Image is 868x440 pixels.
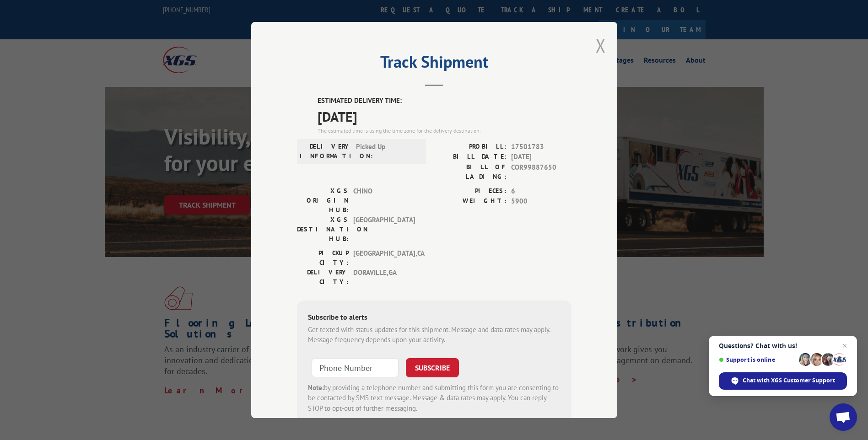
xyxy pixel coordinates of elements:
label: XGS DESTINATION HUB: [297,215,349,244]
span: DORAVILLE , GA [353,268,415,287]
span: [DATE] [318,106,571,127]
span: 6 [511,186,571,197]
span: Chat with XGS Customer Support [743,376,835,385]
span: [GEOGRAPHIC_DATA] , CA [353,248,415,268]
label: BILL OF LADING: [434,162,507,182]
div: Get texted with status updates for this shipment. Message and data rates may apply. Message frequ... [308,325,561,345]
span: COR99887650 [511,162,571,182]
div: Open chat [830,403,857,431]
label: DELIVERY CITY: [297,268,349,287]
span: Picked Up [356,142,418,161]
div: by providing a telephone number and submitting this form you are consenting to be contacted by SM... [308,383,561,414]
label: XGS ORIGIN HUB: [297,186,349,215]
label: WEIGHT: [434,196,507,207]
h2: Track Shipment [297,55,571,73]
span: 17501783 [511,142,571,152]
span: Support is online [719,356,796,363]
span: 5900 [511,196,571,207]
div: Subscribe to alerts [308,311,561,325]
label: PIECES: [434,186,507,197]
div: Chat with XGS Customer Support [719,372,847,390]
label: ESTIMATED DELIVERY TIME: [318,96,571,106]
span: [DATE] [511,152,571,162]
button: Close modal [596,33,606,58]
span: CHINO [353,186,415,215]
button: SUBSCRIBE [406,358,459,377]
div: The estimated time is using the time zone for the delivery destination. [318,127,571,135]
span: [GEOGRAPHIC_DATA] [353,215,415,244]
label: BILL DATE: [434,152,507,162]
input: Phone Number [312,358,399,377]
span: Questions? Chat with us! [719,342,847,349]
span: Close chat [839,340,850,351]
strong: Note: [308,383,324,392]
label: PICKUP CITY: [297,248,349,268]
label: DELIVERY INFORMATION: [300,142,351,161]
label: PROBILL: [434,142,507,152]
